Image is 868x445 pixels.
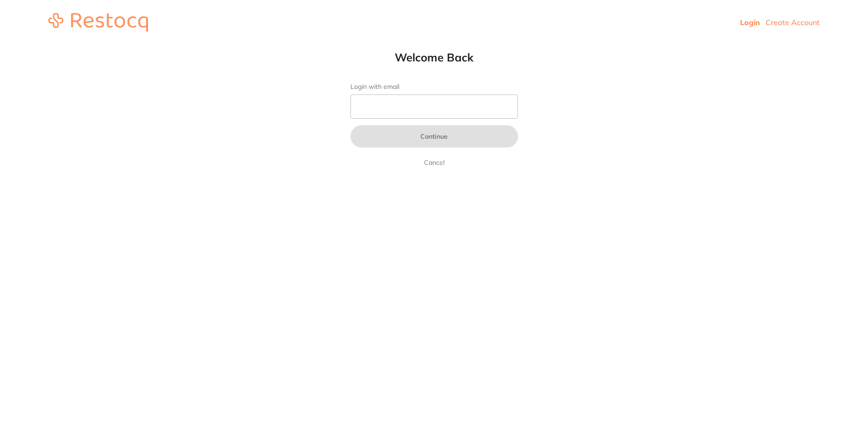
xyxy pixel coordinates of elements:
[740,18,760,27] a: Login
[350,83,518,91] label: Login with email
[332,50,537,64] h1: Welcome Back
[422,157,446,168] a: Cancel
[350,125,518,148] button: Continue
[48,13,148,32] img: restocq_logo.svg
[766,18,820,27] a: Create Account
